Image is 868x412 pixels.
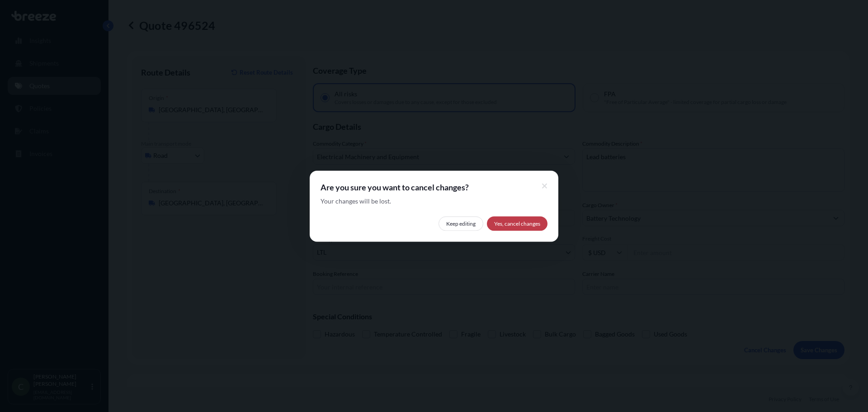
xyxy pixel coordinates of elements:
span: Yes, cancel changes [494,219,540,228]
span: Are you sure you want to cancel changes? [321,181,547,192]
span: Keep editing [446,219,476,228]
button: Keep editing [439,216,483,231]
button: Yes, cancel changes [487,216,547,231]
span: Your changes will be lost. [321,196,391,205]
